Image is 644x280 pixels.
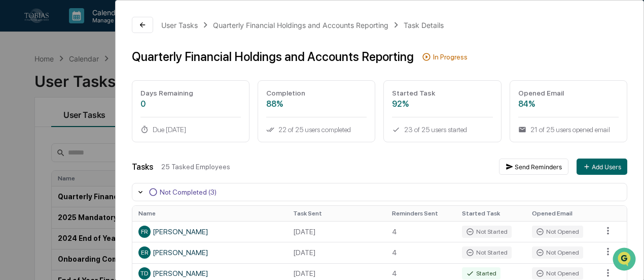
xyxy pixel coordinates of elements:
div: Not Opened [532,246,583,259]
th: Opened Email [526,206,596,221]
a: 🗄️Attestations [69,123,130,142]
th: Name [132,206,288,221]
a: 🖐️Preclearance [6,123,69,142]
span: TD [140,270,148,277]
span: ER [141,249,148,256]
div: 23 of 25 users started [392,126,492,134]
div: Not Opened [532,267,583,279]
div: Quarterly Financial Holdings and Accounts Reporting [213,21,388,29]
div: Not Opened [532,226,583,238]
div: [PERSON_NAME] [138,267,281,279]
a: Powered byPylon [71,171,123,179]
div: Not Completed (3) [160,188,217,196]
div: User Tasks [161,21,198,29]
th: Task Sent [287,206,385,221]
span: FR [141,228,148,235]
div: 22 of 25 users completed [266,126,367,134]
button: Start new chat [172,80,185,92]
div: Quarterly Financial Holdings and Accounts Reporting [132,49,414,64]
input: Clear [26,46,167,56]
div: [PERSON_NAME] [138,226,281,238]
div: 🖐️ [10,129,18,137]
div: 0 [140,99,241,109]
div: Not Started [462,226,512,238]
div: 21 of 25 users opened email [518,126,619,134]
img: 1746055101610-c473b297-6a78-478c-a979-82029cc54cd1 [10,77,28,96]
div: Due [DATE] [140,126,241,134]
span: Data Lookup [20,147,64,157]
td: [DATE] [287,221,385,242]
div: Opened Email [518,89,619,97]
th: Reminders Sent [386,206,456,221]
div: Task Details [404,21,444,29]
div: We're available if you need us! [34,87,128,96]
span: Preclearance [20,128,65,138]
div: [PERSON_NAME] [138,246,281,259]
div: Tasks [132,162,153,172]
div: Started [462,267,500,279]
div: 92% [392,99,492,109]
div: Completion [266,89,367,97]
div: 88% [266,99,367,109]
div: 🗄️ [74,129,82,137]
div: Started Task [392,89,492,97]
p: How can we help? [10,21,185,37]
div: In Progress [433,53,468,61]
td: 4 [386,221,456,242]
button: Add Users [577,159,627,175]
td: 4 [386,242,456,263]
div: 🔎 [10,148,18,156]
div: Days Remaining [140,89,241,97]
button: Send Reminders [499,159,568,175]
td: [DATE] [287,242,385,263]
div: Start new chat [34,77,166,87]
th: Started Task [456,206,526,221]
div: 25 Tasked Employees [161,163,491,171]
iframe: Open customer support [612,246,639,274]
a: 🔎Data Lookup [6,143,68,161]
div: Not Started [462,246,512,259]
div: 84% [518,99,619,109]
span: Pylon [101,172,123,179]
span: Attestations [84,128,126,138]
